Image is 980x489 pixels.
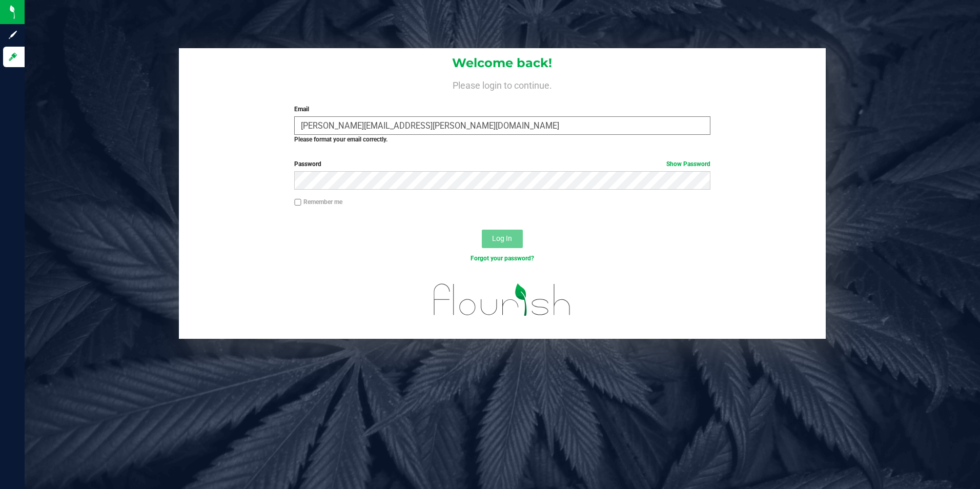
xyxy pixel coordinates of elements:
[294,199,301,206] input: Remember me
[492,234,512,242] span: Log In
[179,56,826,70] h1: Welcome back!
[294,136,387,143] strong: Please format your email correctly.
[482,230,523,248] button: Log In
[8,30,18,40] inline-svg: Sign up
[421,274,583,326] img: flourish_logo.svg
[294,160,321,168] span: Password
[294,105,710,114] label: Email
[294,197,342,207] label: Remember me
[666,160,710,168] a: Show Password
[179,78,826,90] h4: Please login to continue.
[471,255,534,262] a: Forgot your password?
[8,52,18,62] inline-svg: Log in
